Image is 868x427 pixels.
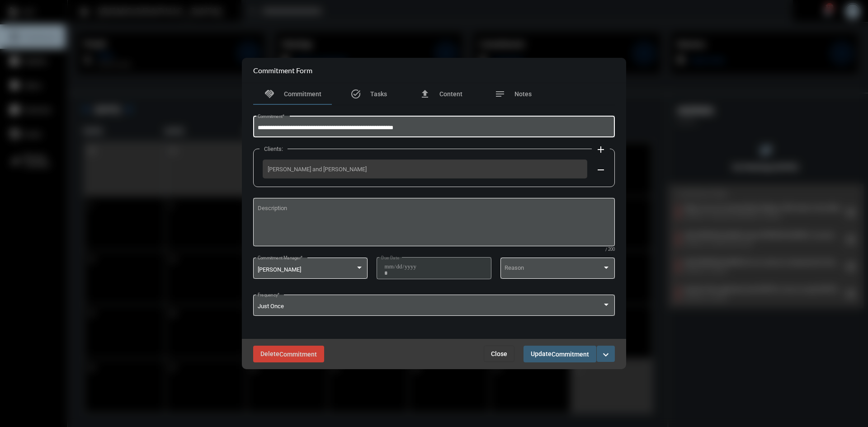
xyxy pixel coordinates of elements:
[491,350,507,357] span: Close
[258,266,301,273] span: [PERSON_NAME]
[495,89,505,99] mat-icon: notes
[260,350,317,357] span: Delete
[259,145,288,152] label: Clients:
[439,90,462,98] span: Content
[552,351,589,358] span: Commitment
[284,90,321,98] span: Commitment
[420,89,430,99] mat-icon: file_upload
[595,144,606,155] mat-icon: add
[253,66,312,75] h2: Commitment Form
[268,166,582,173] span: [PERSON_NAME] and [PERSON_NAME]
[350,89,361,99] mat-icon: task_alt
[595,164,606,175] mat-icon: remove
[524,346,596,362] button: UpdateCommitment
[279,351,317,358] span: Commitment
[264,89,275,99] mat-icon: handshake
[484,346,514,362] button: Close
[253,346,324,362] button: DeleteCommitment
[370,90,387,98] span: Tasks
[605,247,615,252] mat-hint: / 200
[600,349,611,360] mat-icon: expand_more
[514,90,532,98] span: Notes
[258,303,284,310] span: Just Once
[531,350,589,357] span: Update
